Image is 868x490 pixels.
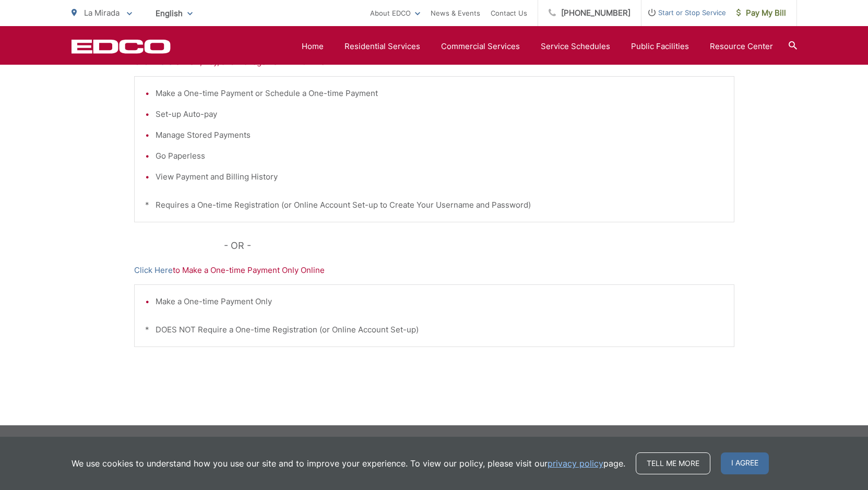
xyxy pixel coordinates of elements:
p: to Make a One-time Payment Only Online [134,264,734,277]
a: Residential Services [344,40,420,53]
span: Pay My Bill [736,7,786,19]
li: Manage Stored Payments [156,129,723,141]
a: Click Here [134,264,173,277]
li: Make a One-time Payment Only [156,295,723,308]
p: We use cookies to understand how you use our site and to improve your experience. To view our pol... [72,457,625,470]
li: Set-up Auto-pay [156,108,723,121]
a: Commercial Services [441,40,520,53]
a: About EDCO [370,7,420,19]
a: Public Facilities [631,40,689,53]
p: - OR - [224,238,734,254]
span: English [148,4,200,22]
p: * Requires a One-time Registration (or Online Account Set-up to Create Your Username and Password) [145,199,723,211]
li: Make a One-time Payment or Schedule a One-time Payment [156,87,723,100]
a: News & Events [431,7,480,19]
li: View Payment and Billing History [156,171,723,183]
a: privacy policy [548,457,603,470]
span: La Mirada [84,8,120,18]
a: EDCD logo. Return to the homepage. [72,39,171,54]
li: Go Paperless [156,150,723,162]
a: Service Schedules [541,40,610,53]
a: Home [302,40,324,53]
a: Contact Us [491,7,527,19]
p: * DOES NOT Require a One-time Registration (or Online Account Set-up) [145,324,723,336]
a: Tell me more [636,452,710,474]
a: Resource Center [710,40,773,53]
